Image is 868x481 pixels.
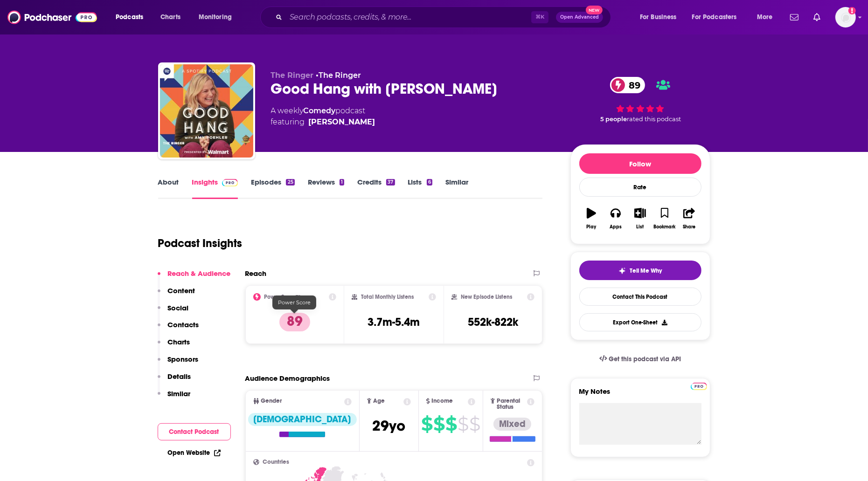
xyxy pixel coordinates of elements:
[586,224,596,230] div: Play
[7,8,97,26] a: Podchaser - Follow, Share and Rate Podcasts
[304,106,336,115] a: Comedy
[493,418,531,431] div: Mixed
[609,355,681,363] span: Get this podcast via API
[433,417,444,432] span: $
[653,224,675,230] div: Bookmark
[245,374,330,383] h2: Audience Demographics
[653,202,677,235] button: Bookmark
[368,315,420,329] h3: 3.7m-5.4m
[158,355,199,372] button: Sponsors
[604,202,628,235] button: Apps
[222,179,238,186] img: Podchaser Pro
[458,417,468,432] span: $
[263,459,290,465] span: Countries
[357,178,395,199] a: Credits37
[245,269,267,278] h2: Reach
[579,202,604,235] button: Play
[408,178,432,199] a: Lists6
[168,337,190,346] p: Charts
[579,387,701,403] label: My Notes
[556,12,603,23] button: Open AdvancedNew
[586,6,603,14] span: New
[691,383,707,390] img: Podchaser Pro
[570,71,710,129] div: 89 5 peoplerated this podcast
[692,11,737,24] span: For Podcasters
[373,398,385,404] span: Age
[168,355,199,364] p: Sponsors
[427,179,432,186] div: 6
[160,64,253,158] img: Good Hang with Amy Poehler
[116,11,143,24] span: Podcasts
[286,10,531,25] input: Search podcasts, credits, & more...
[579,313,701,331] button: Export One-Sheet
[158,389,191,406] button: Similar
[633,10,688,25] button: open menu
[158,236,243,250] h1: Podcast Insights
[579,261,701,280] button: tell me why sparkleTell Me Why
[786,9,802,25] a: Show notifications dropdown
[168,372,191,381] p: Details
[835,7,856,27] span: Logged in as itang
[272,295,316,309] div: Power Score
[319,71,361,80] a: The Ringer
[372,417,405,435] span: 29 yo
[835,7,856,27] button: Show profile menu
[637,224,644,230] div: List
[497,398,526,410] span: Parental Status
[835,7,856,27] img: User Profile
[630,267,662,275] span: Tell Me Why
[386,179,395,186] div: 37
[168,320,199,329] p: Contacts
[168,303,189,312] p: Social
[154,10,186,25] a: Charts
[531,11,549,23] span: ⌘ K
[251,178,294,199] a: Episodes25
[810,9,824,25] a: Show notifications dropdown
[286,179,294,186] div: 25
[750,10,785,25] button: open menu
[158,337,190,355] button: Charts
[308,178,344,199] a: Reviews1
[192,10,244,25] button: open menu
[757,11,773,24] span: More
[158,372,191,389] button: Details
[168,449,221,457] a: Open Website
[469,417,480,432] span: $
[686,10,750,25] button: open menu
[445,178,468,199] a: Similar
[109,10,155,25] button: open menu
[340,179,344,186] div: 1
[158,178,179,199] a: About
[361,294,414,300] h2: Total Monthly Listens
[271,71,314,80] span: The Ringer
[168,286,195,295] p: Content
[619,77,645,93] span: 89
[269,7,620,28] div: Search podcasts, credits, & more...
[279,313,310,331] p: 89
[199,11,232,24] span: Monitoring
[264,294,301,300] h2: Power Score™
[618,267,626,275] img: tell me why sparkle
[683,224,695,230] div: Share
[309,117,375,128] a: Amy Poehler
[168,389,191,398] p: Similar
[579,288,701,306] a: Contact This Podcast
[158,269,231,286] button: Reach & Audience
[271,105,375,128] div: A weekly podcast
[610,224,622,230] div: Apps
[691,381,707,390] a: Pro website
[158,303,189,321] button: Social
[610,77,645,93] a: 89
[468,315,518,329] h3: 552k-822k
[158,423,231,440] button: Contact Podcast
[579,153,701,174] button: Follow
[192,178,238,199] a: InsightsPodchaser Pro
[271,117,375,128] span: featuring
[848,7,856,14] svg: Add a profile image
[158,286,195,303] button: Content
[432,398,453,404] span: Income
[677,202,701,235] button: Share
[168,269,231,278] p: Reach & Audience
[627,116,681,123] span: rated this podcast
